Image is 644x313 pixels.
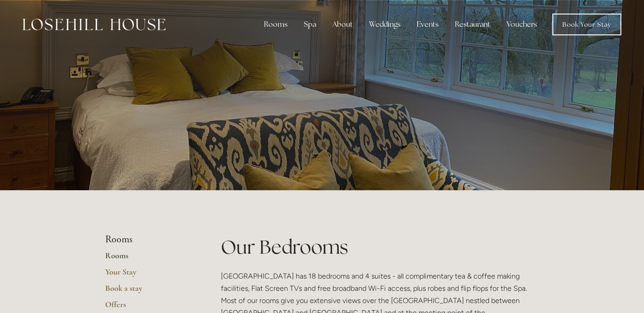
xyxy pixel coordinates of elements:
div: Events [410,15,446,34]
div: Restaurant [448,15,498,34]
div: About [325,15,360,34]
a: Book Your Stay [552,14,621,35]
a: Your Stay [105,267,192,283]
div: Spa [297,15,323,34]
a: Rooms [105,250,192,267]
img: Losehill House [23,19,166,30]
a: Vouchers [499,15,544,34]
h1: Our Bedrooms [221,234,539,260]
a: Book a stay [105,283,192,299]
li: Rooms [105,234,192,246]
div: Weddings [362,15,408,34]
div: Rooms [257,15,295,34]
